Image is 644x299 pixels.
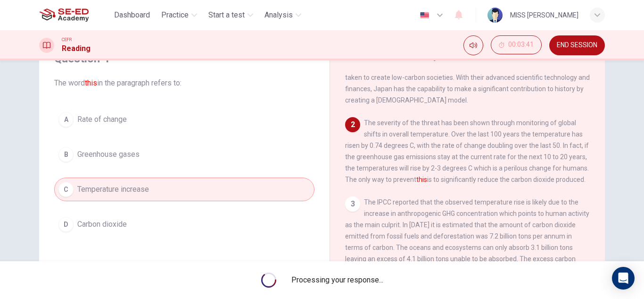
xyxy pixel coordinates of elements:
span: Rate of change [77,114,127,125]
span: Dashboard [114,9,150,21]
span: The IPCC reported that the observed temperature rise is likely due to the increase in anthropogen... [345,198,589,274]
div: B [58,147,74,162]
button: Practice [157,7,201,24]
span: Processing your response... [291,274,383,286]
button: ARate of change [54,108,314,131]
font: this [85,78,97,87]
button: DCarbon dioxide [54,213,314,236]
a: SE-ED Academy logo [39,6,110,25]
span: The word in the paragraph refers to: [54,77,314,89]
span: 00:03:41 [508,41,534,49]
button: BGreenhouse gases [54,143,314,166]
span: Greenhouse gases [77,149,140,160]
span: Carbon dioxide [77,219,127,230]
div: 3 [345,196,360,212]
button: Start a test [205,7,257,24]
span: CEFR [62,36,72,43]
button: CTemperature increase [54,178,314,201]
img: SE-ED Academy logo [39,6,89,25]
span: Practice [161,9,189,21]
div: MISS [PERSON_NAME] [510,9,578,21]
div: C [58,182,74,197]
img: en [419,12,430,19]
div: 2 [345,117,360,132]
button: 00:03:41 [491,35,542,54]
div: A [58,112,74,127]
div: Mute [463,35,483,55]
button: Analysis [261,7,305,24]
span: END SESSION [557,42,597,49]
font: this [416,176,427,183]
span: Start a test [208,9,245,21]
img: Profile picture [487,8,503,23]
span: Temperature increase [77,184,149,195]
span: The severity of the threat has been shown through monitoring of global shifts in overall temperat... [345,119,589,183]
div: Hide [491,35,542,55]
span: Analysis [264,9,293,21]
h1: Reading [62,43,91,54]
button: END SESSION [549,35,605,55]
div: Open Intercom Messenger [612,267,635,290]
button: Dashboard [110,7,154,24]
div: D [58,217,74,232]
